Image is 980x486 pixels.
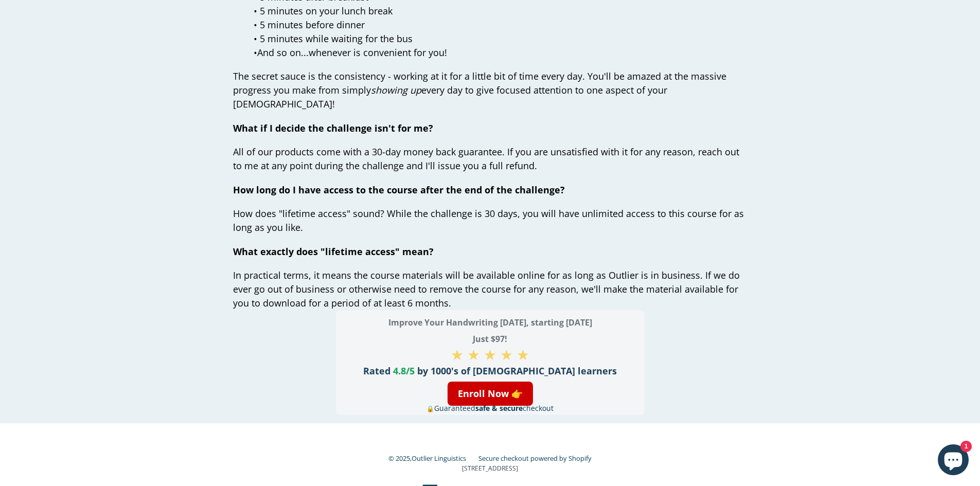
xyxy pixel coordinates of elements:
span: How does "lifetime access" sound? While the challenge is 30 days, you will have unlimited access ... [233,207,744,233]
span: 🔒 [426,404,554,413]
span: How long do I have access to the course after the end of the challenge? [233,184,565,196]
span: ★ ★ ★ ★ ★ [451,345,529,364]
p: [STREET_ADDRESS] [210,464,771,473]
span: 4.8/5 [393,365,415,377]
span: The secret sauce is the consistency - working at it for a little bit of time every day. You'll be... [233,70,726,110]
span: And so on...whenever is convenient for you! [257,46,447,59]
span: by 1000's of [DEMOGRAPHIC_DATA] learners [417,365,617,377]
a: Secure checkout powered by Shopify [478,454,592,463]
span: What if I decide the challenge isn't for me? [233,122,433,134]
em: showing up [371,84,421,96]
inbox-online-store-chat: Shopify online store chat [935,444,972,478]
a: Enroll Now 👉 [448,382,533,406]
a: Outlier Linguistics [412,454,466,463]
strong: safe & secure [475,403,523,413]
span: In practical terms, it means the course materials will be available online for as long as Outlier... [233,269,740,309]
small: © 2025, [388,454,476,463]
span: Rated [363,365,390,377]
span: What exactly does "lifetime access" mean? [233,245,434,258]
span: All of our products come with a 30-day money back guarantee. If you are unsatisfied with it for a... [233,146,739,172]
h3: Improve Your Handwriting [DATE], starting [DATE] Just $97! [336,314,645,347]
span: Guaranteed checkout [434,403,554,413]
